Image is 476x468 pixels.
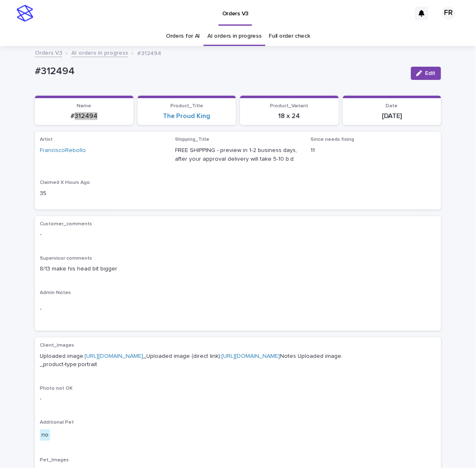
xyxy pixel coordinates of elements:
p: Uploaded image: _Uploaded image (direct link): Notes Uploaded image: _product-type:portrait [40,352,436,369]
span: Claimed X Hours Ago [40,180,90,185]
span: Name [77,104,91,109]
p: 18 x 24 [245,112,334,120]
a: Orders for AI [166,27,200,46]
p: 35 [40,189,165,198]
span: Customer_comments [40,222,92,227]
span: Client_Images [40,343,74,348]
p: [DATE] [348,112,437,120]
span: Product_Variant [270,104,308,109]
button: Edit [411,67,441,80]
p: - [40,395,436,403]
span: Edit [425,70,436,76]
p: 11 [311,146,436,155]
span: Artist [40,137,53,142]
a: The Proud King [163,112,210,120]
span: Shipping_Title [175,137,210,142]
span: Since needs fixing [311,137,354,142]
p: #312494 [40,112,129,120]
p: FREE SHIPPING - preview in 1-2 business days, after your approval delivery will take 5-10 b.d. [175,146,301,164]
span: Date [386,104,398,109]
a: AI orders in progress [71,48,128,57]
a: AI orders in progress [207,27,262,46]
a: FranciscoRebollo [40,146,86,155]
p: - [40,230,436,239]
p: 8/13 make his head bit bigger [40,265,436,273]
div: FR [442,7,455,20]
span: Admin Notes [40,290,71,295]
a: [URL][DOMAIN_NAME] [221,353,280,359]
a: [URL][DOMAIN_NAME] [85,353,143,359]
p: #312494 [137,48,161,57]
p: - [40,305,436,314]
span: Photo not OK [40,386,73,391]
a: Full order check [269,27,310,46]
span: Supervisor comments [40,256,92,261]
p: #312494 [35,65,404,77]
span: Product_Title [170,104,203,109]
a: Orders V3 [35,48,62,57]
img: stacker-logo-s-only.png [17,5,33,22]
span: Pet_Images [40,458,69,463]
div: no [40,429,50,441]
span: Additional Pet [40,420,74,425]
